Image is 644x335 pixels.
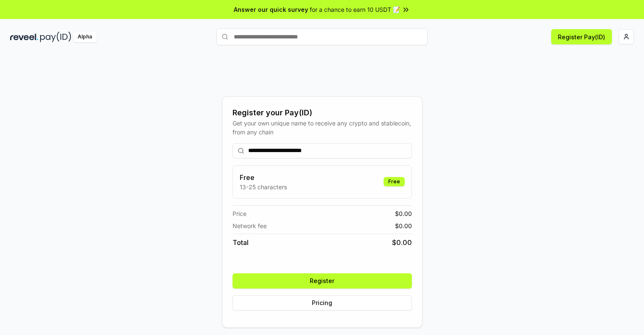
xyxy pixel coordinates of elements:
[233,119,412,136] div: Get your own unique name to receive any crypto and stablecoin, from any chain
[395,209,412,218] span: $ 0.00
[233,273,412,289] button: Register
[551,29,612,44] button: Register Pay(ID)
[233,107,412,119] div: Register your Pay(ID)
[384,177,405,186] div: Free
[40,32,71,42] img: pay_id
[233,295,412,310] button: Pricing
[233,221,267,230] span: Network fee
[240,172,287,182] h3: Free
[233,209,246,218] span: Price
[234,5,308,14] span: Answer our quick survey
[73,32,97,42] div: Alpha
[392,237,412,248] span: $ 0.00
[310,5,400,14] span: for a chance to earn 10 USDT 📝
[395,221,412,230] span: $ 0.00
[10,32,38,42] img: reveel_dark
[240,182,287,191] p: 13-25 characters
[233,237,249,248] span: Total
